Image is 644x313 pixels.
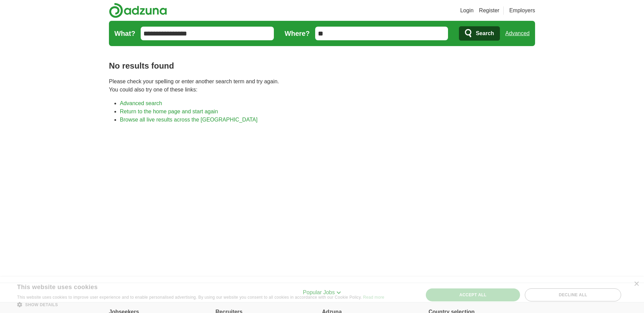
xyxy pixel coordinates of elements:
[509,6,535,15] a: Employers
[17,301,384,308] div: Show details
[460,6,474,15] a: Login
[479,6,500,15] a: Register
[17,295,362,300] span: This website uses cookies to improve user experience and to enable personalised advertising. By u...
[109,3,167,18] img: Adzuna logo
[120,117,257,123] a: Browse all live results across the [GEOGRAPHIC_DATA]
[109,77,535,94] p: Please check your spelling or enter another search term and try again. You could also try one of ...
[525,288,621,301] div: Decline all
[476,27,494,40] span: Search
[109,60,535,72] h1: No results found
[459,26,500,41] button: Search
[505,27,530,40] a: Advanced
[114,28,135,39] label: What?
[17,281,367,291] div: This website uses cookies
[426,288,520,301] div: Accept all
[25,302,58,307] span: Show details
[285,28,310,39] label: Where?
[363,295,384,300] a: Read more, opens a new window
[109,129,535,272] iframe: Ads by Google
[120,109,218,114] a: Return to the home page and start again
[120,100,162,106] a: Advanced search
[634,282,639,287] div: Close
